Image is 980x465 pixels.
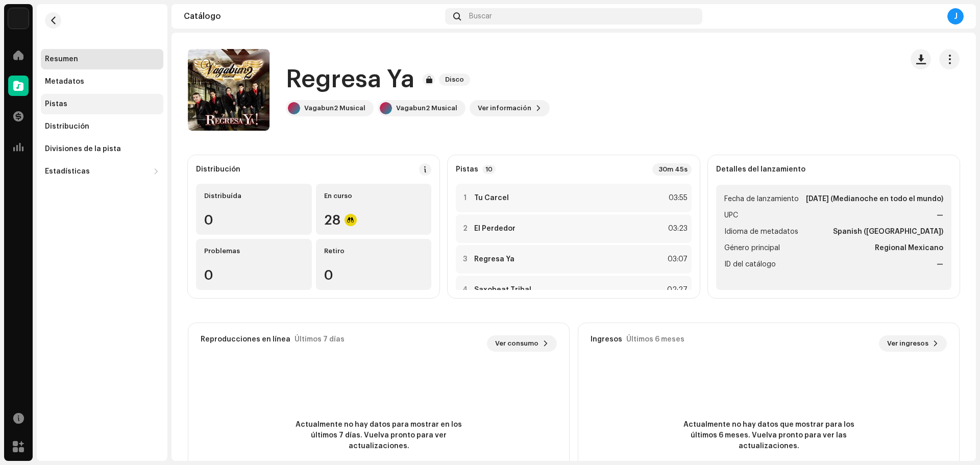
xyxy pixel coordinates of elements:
strong: Tu Carcel [474,194,509,202]
div: Vagabun2 Musical [396,104,457,112]
span: Actualmente no hay datos para mostrar en los últimos 7 días. Vuelva pronto para ver actualizaciones. [287,420,471,452]
span: UPC [724,209,738,222]
h1: Regresa Ya [286,63,414,96]
re-m-nav-item: Distribución [41,116,163,137]
div: 30m 45s [652,163,692,176]
div: Distribución [196,165,240,174]
div: Ingresos [591,335,622,344]
strong: Saxobeat Tribal [474,286,531,294]
div: J [947,8,964,25]
img: 4d5a508c-c80f-4d99-b7fb-82554657661d [8,8,29,29]
re-m-nav-item: Pistas [41,94,163,114]
strong: Detalles del lanzamiento [716,165,805,174]
div: Distribución [45,123,89,131]
strong: Regresa Ya [474,255,514,263]
button: Ver información [470,100,550,116]
div: 02:27 [665,284,688,296]
div: Vagabun2 Musical [304,104,365,112]
span: Idioma de metadatos [724,226,798,238]
div: Resumen [45,55,78,63]
div: Metadatos [45,78,84,86]
span: Buscar [469,12,492,20]
div: Reproducciones en línea [201,335,290,344]
re-m-nav-item: Divisiones de la pista [41,139,163,159]
span: Ver información [478,98,531,118]
span: Fecha de lanzamiento [724,193,799,205]
span: Ver consumo [495,333,538,354]
div: Últimos 7 días [295,335,345,344]
div: Divisiones de la pista [45,145,121,153]
div: Últimos 6 meses [626,335,684,344]
div: Problemas [204,247,304,255]
div: 03:55 [665,192,688,204]
p-badge: 10 [482,165,496,174]
span: Actualmente no hay datos que mostrar para los últimos 6 meses. Vuelva pronto para ver las actuali... [677,420,861,452]
div: Distribuída [204,192,304,200]
re-m-nav-item: Metadatos [41,71,163,92]
span: Ver ingresos [887,333,928,354]
div: En curso [324,192,424,200]
div: Estadísticas [45,167,90,176]
span: ID del catálogo [724,258,776,271]
span: Género principal [724,242,780,254]
div: Pistas [45,100,67,108]
strong: — [937,258,943,271]
div: Retiro [324,247,424,255]
div: Catálogo [184,12,441,20]
strong: Spanish ([GEOGRAPHIC_DATA]) [833,226,943,238]
span: Disco [439,74,470,86]
button: Ver ingresos [879,335,947,352]
div: 03:23 [665,223,688,235]
strong: [DATE] (Medianoche en todo el mundo) [806,193,943,205]
re-m-nav-dropdown: Estadísticas [41,161,163,182]
div: 03:07 [665,253,688,265]
re-m-nav-item: Resumen [41,49,163,69]
strong: — [937,209,943,222]
strong: Regional Mexicano [875,242,943,254]
strong: Pistas [456,165,478,174]
button: Ver consumo [487,335,557,352]
strong: El Perdedor [474,225,516,233]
